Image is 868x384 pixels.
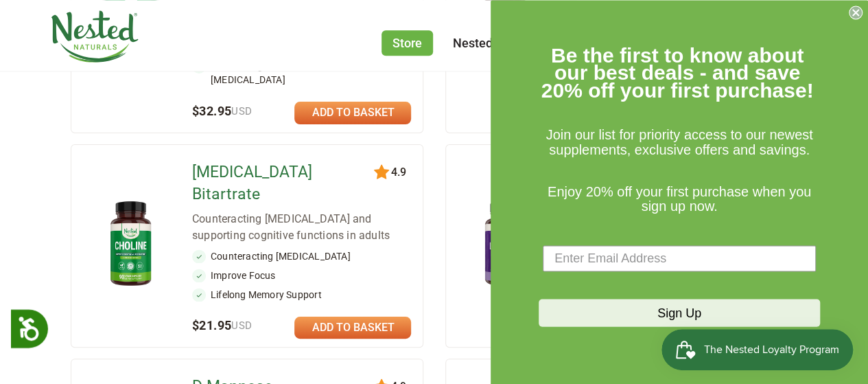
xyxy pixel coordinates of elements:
span: $32.95 [192,104,253,118]
span: Join our list for priority access to our newest supplements, exclusive offers and savings. [546,127,812,157]
a: [MEDICAL_DATA] Bitartrate [192,161,379,205]
span: $21.95 [192,318,253,332]
input: Enter Email Address [543,245,816,271]
li: Counteracting [MEDICAL_DATA] [192,249,411,263]
span: Enjoy 20% off your first purchase when you sign up now. [548,183,811,214]
iframe: Button to open loyalty program pop-up [661,329,854,370]
img: Choline Bitartrate [93,196,168,293]
img: Nested Naturals [50,10,139,63]
li: Soothes Digestion and Eases [MEDICAL_DATA] [192,59,411,87]
span: USD [231,319,252,332]
span: Be the first to know about our best deals - and save 20% off your first purchase! [541,43,814,101]
li: Lifelong Memory Support [192,288,411,302]
li: Improve Focus [192,269,411,282]
button: Sign Up [539,299,820,326]
a: Nested Rewards [453,36,543,50]
a: Store [382,30,433,56]
img: LUNA Gentle Sleep Supplement [468,196,543,293]
span: USD [231,105,252,117]
button: Close dialog [849,5,863,19]
div: Counteracting [MEDICAL_DATA] and supporting cognitive functions in adults [192,211,411,244]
